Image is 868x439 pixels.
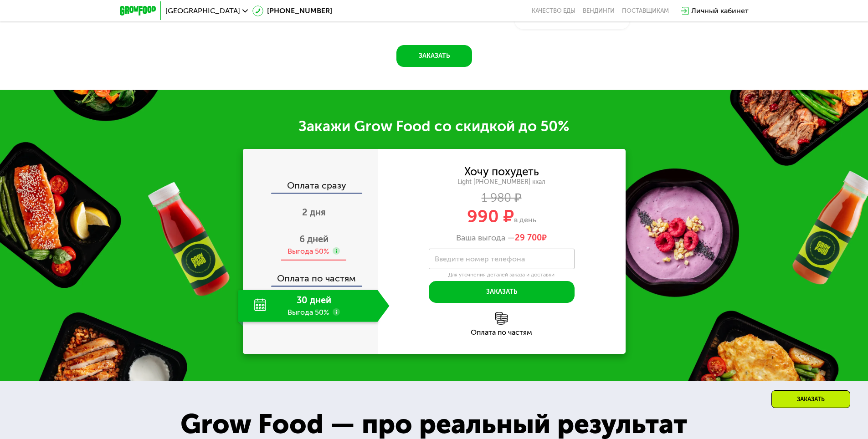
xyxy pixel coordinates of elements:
div: Light [PHONE_NUMBER] ккал [378,178,626,186]
button: Заказать [396,45,472,67]
div: Заказать [771,390,850,408]
span: ₽ [515,233,547,243]
div: Выгода 50% [288,246,329,256]
div: Ваша выгода — [378,233,626,243]
span: в день [514,215,536,224]
a: [PHONE_NUMBER] [252,5,332,16]
div: 1 980 ₽ [378,193,626,203]
div: Хочу похудеть [464,167,539,177]
div: Оплата по частям [244,265,378,286]
div: Личный кабинет [691,5,749,16]
div: Для уточнения деталей заказа и доставки [429,271,575,279]
span: 2 дня [302,207,326,218]
img: l6xcnZfty9opOoJh.png [495,312,508,325]
button: Заказать [429,281,575,303]
span: 6 дней [299,234,329,245]
span: [GEOGRAPHIC_DATA] [165,7,240,15]
div: Оплата по частям [378,329,626,336]
label: Введите номер телефона [435,256,525,261]
span: 990 ₽ [467,206,514,227]
a: Вендинги [583,7,615,15]
span: 29 700 [515,233,542,243]
div: Оплата сразу [244,181,378,193]
a: Качество еды [532,7,575,15]
div: поставщикам [622,7,669,15]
